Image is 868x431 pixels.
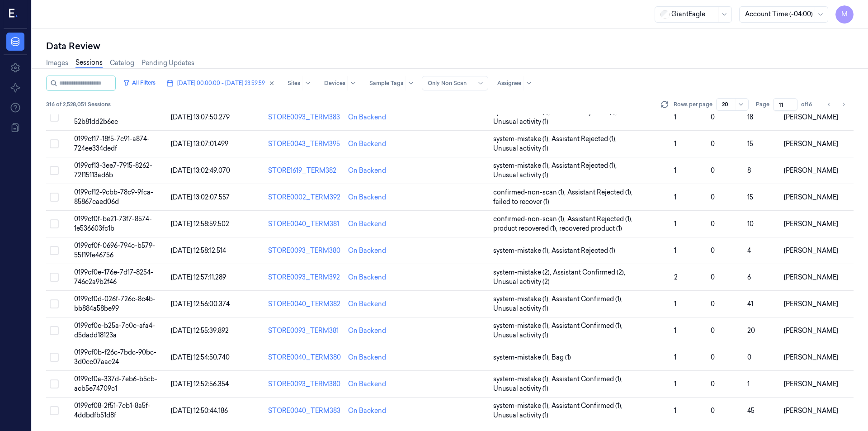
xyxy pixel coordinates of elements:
span: 1 [674,407,676,415]
span: 1 [674,193,676,201]
div: On Backend [348,193,386,202]
div: STORE0040_TERM381 [268,219,341,229]
span: [PERSON_NAME] [784,246,838,255]
span: [PERSON_NAME] [784,300,838,308]
button: Select row [50,246,59,255]
span: 0 [711,300,715,308]
span: 0199cf17-18f5-7c91-a874-724ee334dedf [74,135,150,152]
div: On Backend [348,326,386,336]
span: 1 [674,246,676,255]
span: [DATE] 13:07:01.499 [171,140,228,148]
span: [PERSON_NAME] [784,166,838,175]
span: Assistant Confirmed (2) , [553,268,627,277]
span: [DATE] 12:50:44.186 [171,407,228,415]
span: 0199cf12-9cbb-78c9-9fca-85867caed06d [74,188,153,206]
div: On Backend [348,353,386,362]
span: [DATE] 12:58:59.502 [171,220,229,228]
button: Select row [50,326,59,335]
span: 2 [674,273,678,281]
span: system-mistake (1) , [493,294,552,304]
span: [DATE] 00:00:00 - [DATE] 23:59:59 [177,79,265,87]
span: Assistant Confirmed (1) , [552,294,624,304]
span: 1 [674,327,676,335]
span: [PERSON_NAME] [784,220,838,228]
span: Unusual activity (1) [493,384,548,393]
span: [DATE] 12:58:12.514 [171,246,226,255]
span: [DATE] 12:54:50.740 [171,353,230,361]
span: 0 [711,113,715,121]
div: On Backend [348,113,386,122]
span: system-mistake (1) , [493,321,552,331]
span: [PERSON_NAME] [784,327,838,335]
span: 0 [711,246,715,255]
span: 1 [674,166,676,175]
span: 0199cf0f-be21-73f7-8574-1e536603fc1b [74,215,152,232]
button: Select row [50,299,59,308]
div: STORE0043_TERM395 [268,139,341,149]
span: 0 [711,220,715,228]
span: Assistant Confirmed (1) , [552,374,624,384]
span: Assistant Rejected (1) , [567,214,634,224]
span: 41 [747,300,753,308]
span: 10 [747,220,754,228]
span: 0199cf0d-026f-726c-8c4b-bb884a58be99 [74,295,156,313]
a: Pending Updates [142,58,194,68]
button: All Filters [119,76,159,90]
span: Unusual activity (1) [493,331,548,340]
span: 0199cf0b-f26c-7bdc-90bc-3d0cc07aac24 [74,348,156,366]
button: Select row [50,166,59,175]
div: STORE0093_TERM392 [268,273,341,282]
span: 1 [747,380,750,388]
div: STORE1619_TERM382 [268,166,341,175]
div: STORE0040_TERM383 [268,406,341,416]
button: Go to next page [837,98,850,111]
button: Select row [50,139,59,148]
span: [PERSON_NAME] [784,193,838,201]
button: Select row [50,273,59,282]
span: failed to recover (1) [493,197,549,207]
div: On Backend [348,139,386,149]
span: [DATE] 13:02:49.070 [171,166,230,175]
span: 15 [747,140,753,148]
div: On Backend [348,299,386,309]
button: [DATE] 00:00:00 - [DATE] 23:59:59 [163,76,278,90]
span: [DATE] 13:07:50.279 [171,113,230,121]
div: STORE0093_TERM383 [268,113,341,122]
span: [PERSON_NAME] [784,140,838,148]
span: Unusual activity (1) [493,171,548,180]
div: STORE0093_TERM380 [268,246,341,256]
button: Select row [50,219,59,228]
span: [PERSON_NAME] [784,380,838,388]
span: 0 [747,353,751,361]
span: Assistant Confirmed (1) , [552,321,624,331]
span: [DATE] 12:56:00.374 [171,300,230,308]
span: [DATE] 12:52:56.354 [171,380,229,388]
span: Assistant Rejected (1) , [552,134,618,144]
span: 0 [711,327,715,335]
span: 1 [674,380,676,388]
span: [PERSON_NAME] [784,113,838,121]
a: Sessions [75,58,103,68]
span: system-mistake (1) , [493,353,552,362]
span: confirmed-non-scan (1) , [493,188,567,197]
span: recovered product (1) [559,224,622,233]
span: Assistant Confirmed (1) , [552,401,624,411]
div: On Backend [348,406,386,416]
span: 0199cf0f-0696-794c-b579-55f19fe46756 [74,242,155,259]
span: 0199cf0e-176e-7d17-8254-746c2a9b2f46 [74,268,153,286]
span: system-mistake (1) , [493,401,552,411]
span: [DATE] 12:55:39.892 [171,327,229,335]
span: [DATE] 12:57:11.289 [171,273,226,281]
div: On Backend [348,166,386,175]
button: Select row [50,379,59,388]
span: 0199cf0c-b25a-7c0c-afa4-d5dadd18123a [74,322,155,339]
span: 0 [711,380,715,388]
span: system-mistake (1) , [493,246,552,256]
span: M [835,5,854,24]
span: [PERSON_NAME] [784,353,838,361]
div: On Backend [348,219,386,229]
p: Rows per page [674,100,712,109]
button: Select row [50,353,59,362]
span: product recovered (1) , [493,224,559,233]
span: Page [756,100,769,109]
